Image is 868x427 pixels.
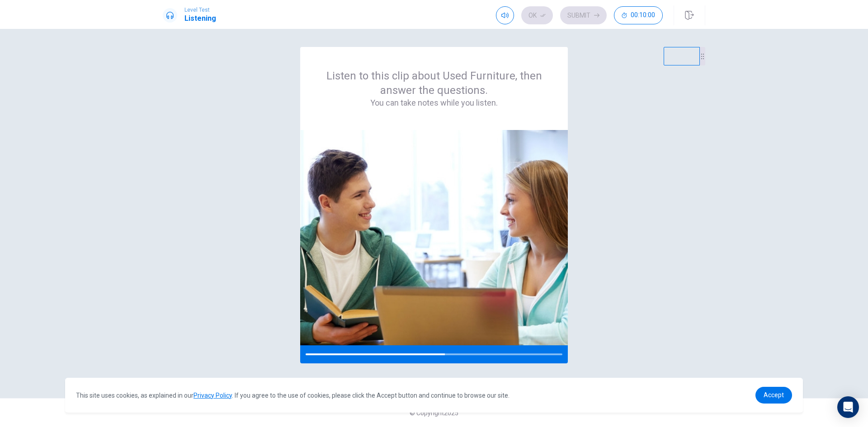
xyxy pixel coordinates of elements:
div: Listen to this clip about Used Furniture, then answer the questions. [322,69,546,108]
h1: Listening [184,13,216,24]
a: dismiss cookie message [755,387,792,404]
button: 00:10:00 [614,6,663,24]
span: © Copyright 2025 [410,409,458,417]
span: This site uses cookies, as explained in our . If you agree to the use of cookies, please click th... [76,392,509,399]
div: cookieconsent [65,378,803,413]
span: Accept [764,391,784,399]
span: 00:10:00 [631,12,655,19]
img: passage image [300,130,568,345]
h4: You can take notes while you listen. [322,97,546,108]
div: Open Intercom Messenger [837,396,859,418]
a: Privacy Policy [193,392,232,399]
span: Level Test [184,7,216,13]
